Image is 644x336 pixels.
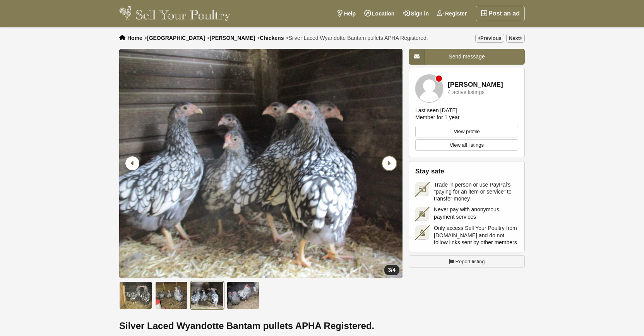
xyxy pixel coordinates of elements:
h2: Stay safe [415,168,518,175]
li: > [285,35,428,41]
div: Member for 1 year [415,114,459,121]
a: Post an ad [476,6,525,21]
div: Member is offline [436,75,442,82]
li: > [206,35,255,41]
div: Last seen [DATE] [415,107,457,114]
img: Silver Laced Wyandotte Bantam pullets APHA Registered. - 3/4 [119,49,402,278]
a: Location [360,6,399,21]
img: Silver Laced Wyandotte Bantam pullets APHA Registered. - 2 [155,281,188,309]
img: Silver Laced Wyandotte Bantam pullets APHA Registered. - 3 [191,281,224,309]
a: [PERSON_NAME] [448,81,503,89]
li: 3 / 4 [119,49,402,278]
span: 3 [388,267,391,273]
a: Report listing [409,255,525,268]
li: > [144,35,205,41]
a: Help [332,6,360,21]
span: Report listing [456,258,485,266]
a: Previous [475,34,504,43]
span: Send message [449,53,485,60]
h1: Silver Laced Wyandotte Bantam pullets APHA Registered. [119,321,402,331]
a: View profile [415,126,518,137]
span: Silver Laced Wyandotte Bantam pullets APHA Registered. [289,35,428,41]
a: View all listings [415,139,518,151]
a: [GEOGRAPHIC_DATA] [147,35,205,41]
a: Register [433,6,471,21]
span: 4 [392,267,396,273]
a: Send message [409,49,525,65]
a: Next [506,34,525,43]
a: Sign in [399,6,433,21]
a: [PERSON_NAME] [210,35,255,41]
a: Chickens [260,35,284,41]
div: Previous slide [123,153,143,173]
span: Never pay with anonymous payment services [434,206,518,220]
span: Trade in person or use PayPal's “paying for an item or service” to transfer money [434,181,518,202]
div: Next slide [379,153,399,173]
div: / [384,265,399,275]
span: Only access Sell Your Poultry from [DOMAIN_NAME] and do not follow links sent by other members [434,225,518,246]
img: Silver Laced Wyandotte Bantam pullets APHA Registered. - 1 [119,281,152,309]
li: > [257,35,284,41]
img: Silver Laced Wyandotte Bantam pullets APHA Registered. - 4 [227,281,260,309]
img: Sell Your Poultry [119,6,230,21]
img: Carol Connor [415,74,443,102]
a: Home [127,35,142,41]
div: 4 active listings [448,89,485,95]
